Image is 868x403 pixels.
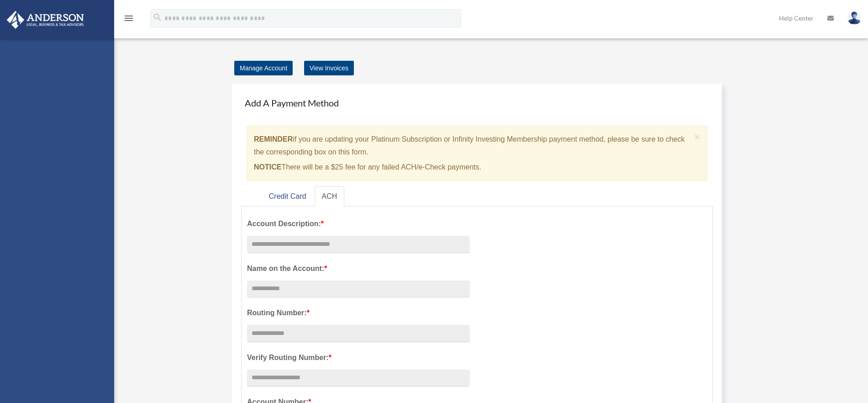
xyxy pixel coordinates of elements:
[123,16,134,24] a: menu
[247,262,470,275] label: Name on the Account:
[153,12,163,22] i: search
[247,351,470,364] label: Verify Routing Number:
[4,11,87,29] img: Anderson Advisors Platinum Portal
[247,126,707,181] div: if you are updating your Platinum Subscription or Infinity Investing Membership payment method, p...
[234,61,293,75] a: Manage Account
[262,186,314,207] a: Credit Card
[304,61,354,75] a: View Invoices
[247,307,470,319] label: Routing Number:
[123,13,134,24] i: menu
[254,161,691,174] p: There will be a $25 fee for any failed ACH/e-Check payments.
[847,11,861,25] img: User Pic
[315,186,345,207] a: ACH
[694,132,700,142] button: Close
[241,93,713,113] h4: Add A Payment Method
[254,163,281,171] strong: NOTICE
[694,132,700,142] span: ×
[254,135,293,143] strong: REMINDER
[247,217,470,230] label: Account Description:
